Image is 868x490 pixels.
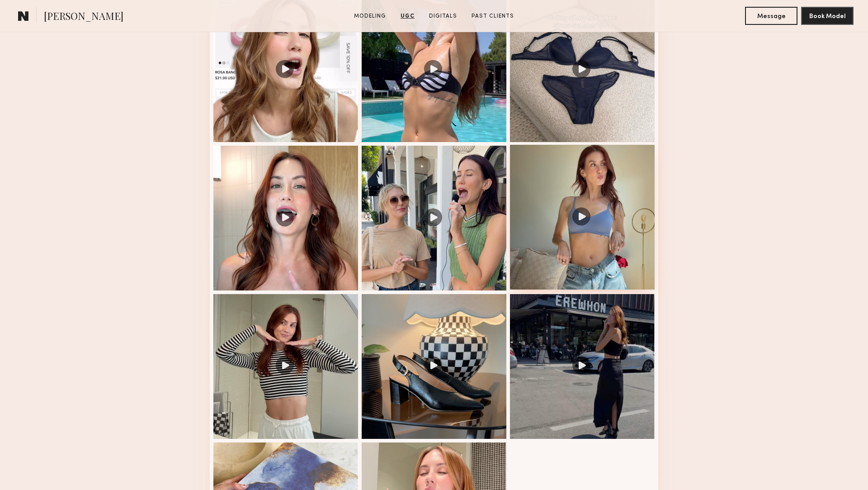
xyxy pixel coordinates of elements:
button: Book Model [801,7,854,25]
button: Message [745,7,797,25]
span: [PERSON_NAME] [44,9,123,25]
a: Book Model [801,12,854,19]
a: Past Clients [468,12,518,20]
a: Modeling [350,12,390,20]
a: UGC [397,12,418,20]
a: Digitals [425,12,461,20]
